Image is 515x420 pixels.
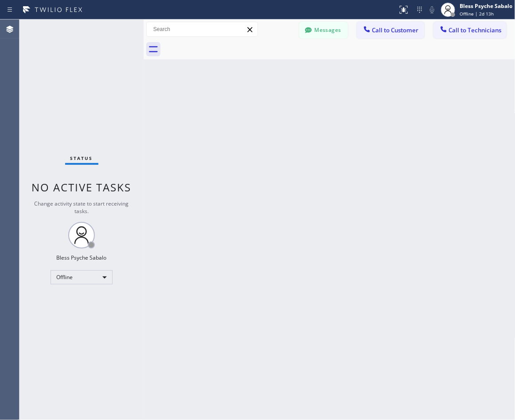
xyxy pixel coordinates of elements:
[449,26,502,34] span: Call to Technicians
[57,254,107,261] div: Bless Psyche Sabalo
[147,22,257,36] input: Search
[460,11,494,17] span: Offline | 2d 13h
[35,200,129,215] span: Change activity state to start receiving tasks.
[357,22,425,39] button: Call to Customer
[51,270,113,284] div: Offline
[426,4,438,16] button: Mute
[460,2,512,10] div: Bless Psyche Sabalo
[372,26,419,34] span: Call to Customer
[32,180,132,194] span: No active tasks
[433,22,507,39] button: Call to Technicians
[70,155,93,161] span: Status
[299,22,348,39] button: Messages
